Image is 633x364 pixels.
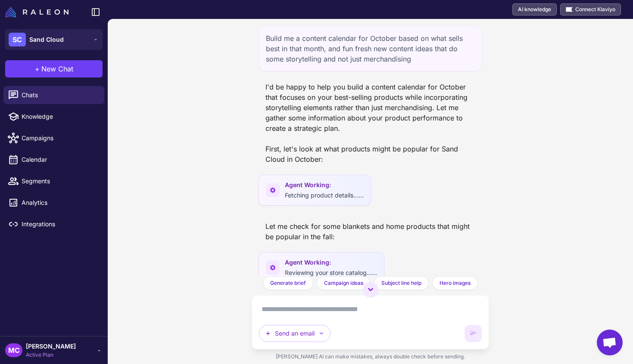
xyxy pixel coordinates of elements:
[26,342,76,351] span: [PERSON_NAME]
[440,279,471,287] span: Hero images
[3,151,104,169] a: Calendar
[263,276,313,290] button: Generate brief
[22,219,97,229] span: Integrations
[3,215,104,233] a: Integrations
[26,351,76,359] span: Active Plan
[285,258,377,267] span: Agent Working:
[5,60,103,77] button: +New Chat
[22,133,97,143] span: Campaigns
[270,279,306,287] span: Generate brief
[285,269,377,276] span: Reviewing your store catalog......
[512,3,557,15] a: AI knowledge
[285,180,364,190] span: Agent Working:
[3,86,104,104] a: Chats
[29,35,64,44] span: Sand Cloud
[324,279,363,287] span: Campaign ideas
[560,3,621,15] button: Connect Klaviyo
[3,194,104,212] a: Analytics
[381,279,421,287] span: Subject line help
[259,78,482,168] div: I'd be happy to help you build a content calendar for October that focuses on your best-selling p...
[432,276,478,290] button: Hero images
[22,198,97,207] span: Analytics
[317,276,371,290] button: Campaign ideas
[22,176,97,186] span: Segments
[5,343,22,357] div: MC
[22,112,97,121] span: Knowledge
[22,155,97,164] span: Calendar
[575,6,615,13] span: Connect Klaviyo
[259,325,331,342] button: Send an email
[597,330,623,355] a: Open chat
[259,26,482,71] div: Build me a content calendar for October based on what sells best in that month, and fun fresh new...
[259,218,482,245] div: Let me check for some blankets and home products that might be popular in the fall:
[252,349,489,364] div: [PERSON_NAME] AI can make mistakes, always double check before sending.
[374,276,429,290] button: Subject line help
[3,172,104,190] a: Segments
[9,33,26,46] div: SC
[3,129,104,147] a: Campaigns
[22,90,97,100] span: Chats
[41,64,73,74] span: New Chat
[5,29,103,50] button: SCSand Cloud
[35,64,40,74] span: +
[5,7,69,17] img: Raleon Logo
[3,108,104,126] a: Knowledge
[285,191,364,199] span: Fetching product details......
